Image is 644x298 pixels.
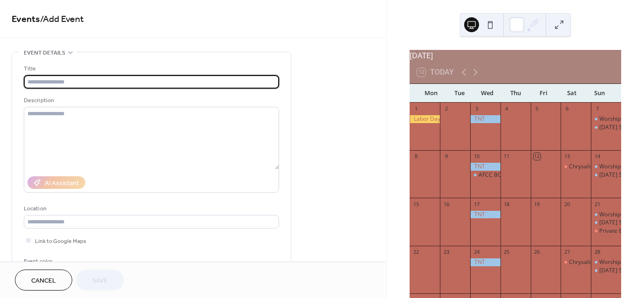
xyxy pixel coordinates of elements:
[591,267,621,275] div: Sunday School
[569,258,593,266] div: Chrysalis
[12,10,40,28] a: Events
[534,249,541,256] div: 26
[599,115,641,123] div: Worship@AFCC!
[473,249,480,256] div: 24
[443,201,450,208] div: 16
[591,124,621,132] div: Sunday School
[501,84,529,103] div: Thu
[445,84,473,103] div: Tue
[594,153,601,160] div: 14
[443,105,450,112] div: 2
[534,201,541,208] div: 19
[412,249,419,256] div: 22
[473,153,480,160] div: 10
[470,163,500,171] div: TNT
[503,105,510,112] div: 4
[443,249,450,256] div: 23
[410,115,440,123] div: Labor Day
[561,163,591,171] div: Chrysalis
[534,105,541,112] div: 5
[586,84,614,103] div: Sun
[31,276,56,286] span: Cancel
[473,84,501,103] div: Wed
[591,163,621,171] div: Worship@AFCC!
[410,50,621,61] div: [DATE]
[599,219,636,227] div: [DATE] School
[40,10,84,28] span: / Add Event
[591,171,621,179] div: Sunday School
[534,153,541,160] div: 12
[24,48,65,58] span: Event details
[591,211,621,219] div: Worship@AFCC!
[443,153,450,160] div: 9
[412,153,419,160] div: 8
[503,201,510,208] div: 18
[557,84,585,103] div: Sat
[591,219,621,227] div: Sunday School
[412,105,419,112] div: 1
[563,153,570,160] div: 13
[35,236,86,246] span: Link to Google Maps
[599,163,641,171] div: Worship@AFCC!
[529,84,557,103] div: Fri
[412,201,419,208] div: 15
[599,211,641,219] div: Worship@AFCC!
[591,115,621,123] div: Worship@AFCC!
[15,270,72,291] button: Cancel
[563,249,570,256] div: 27
[599,124,636,132] div: [DATE] School
[470,258,500,266] div: TNT
[599,267,636,275] div: [DATE] School
[599,171,636,179] div: [DATE] School
[561,258,591,266] div: Chrysalis
[591,227,621,235] div: Private Event - Gym
[594,201,601,208] div: 21
[470,171,500,179] div: AFCC BOARD MEETING
[563,105,570,112] div: 6
[470,211,500,219] div: TNT
[569,163,593,171] div: Chrysalis
[599,258,641,266] div: Worship@AFCC!
[479,171,539,179] div: AFCC BOARD MEETING
[563,201,570,208] div: 20
[503,153,510,160] div: 11
[24,256,94,266] div: Event color
[24,96,277,105] div: Description
[470,115,500,123] div: TNT
[591,258,621,266] div: Worship@AFCC!
[24,204,277,214] div: Location
[594,249,601,256] div: 28
[24,64,277,74] div: Title
[473,105,480,112] div: 3
[417,84,445,103] div: Mon
[473,201,480,208] div: 17
[594,105,601,112] div: 7
[503,249,510,256] div: 25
